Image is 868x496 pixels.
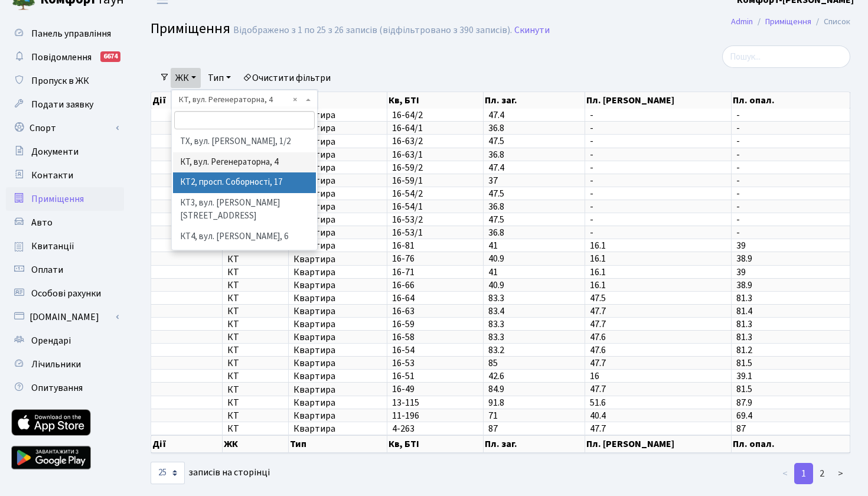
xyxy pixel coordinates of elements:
th: Кв, БТІ [387,435,484,453]
span: 16-64 [392,292,415,305]
span: КТ [227,319,284,329]
a: Опитування [6,376,124,400]
a: Авто [6,211,124,234]
span: Квартира [293,345,381,355]
span: 16-63/2 [392,135,423,148]
span: Квартира [293,398,381,407]
span: Квартира [293,332,381,342]
span: 16-51 [392,370,415,383]
a: Орендарі [6,329,124,353]
span: 87 [736,422,746,435]
span: 16-76 [392,253,415,266]
span: 39.1 [736,370,752,383]
span: 87 [488,422,498,435]
a: Повідомлення6674 [6,45,124,69]
span: 16-59/2 [392,161,423,174]
span: Авто [31,216,53,229]
span: - [590,109,593,122]
span: 36.8 [488,226,504,239]
span: - [736,109,740,122]
span: Квартира [293,254,381,264]
span: 81.5 [736,383,752,396]
span: 47.7 [590,305,606,318]
li: КТ5, вул. [PERSON_NAME][STREET_ADDRESS] [173,247,316,280]
span: Квартира [293,150,381,159]
th: Пл. [PERSON_NAME] [585,92,731,109]
span: КТ [227,398,284,407]
span: 16-64/2 [392,109,423,122]
span: Квартира [293,228,381,237]
span: 16-54/2 [392,187,423,200]
span: КТ [227,345,284,355]
span: 47.7 [590,422,606,435]
th: Кв, БТІ [387,92,484,109]
a: Квитанції [6,234,124,258]
span: 84.9 [488,383,504,396]
span: - [590,161,593,174]
span: 47.7 [590,357,606,370]
a: Admin [731,15,753,28]
span: 16.1 [590,239,606,252]
a: Приміщення [6,187,124,211]
span: КТ [227,424,284,433]
span: Контакти [31,169,73,182]
span: Видалити всі елементи [293,94,297,106]
span: 41 [488,266,498,279]
span: КТ [227,306,284,316]
span: Квартира [293,123,381,133]
span: 38.9 [736,279,752,292]
span: 16.1 [590,279,606,292]
span: Повідомлення [31,51,92,64]
span: 16-53/2 [392,213,423,226]
a: 2 [812,463,831,484]
span: 87.9 [736,396,752,409]
span: 13-115 [392,396,419,409]
span: 47.6 [590,344,606,357]
span: - [736,135,740,148]
span: - [590,226,593,239]
span: Квартира [293,110,381,120]
span: 83.2 [488,344,504,357]
span: Квартира [293,319,381,329]
span: КТ [227,358,284,368]
span: 71 [488,409,498,422]
span: КТ [227,293,284,303]
a: > [831,463,850,484]
span: 47.5 [488,135,504,148]
span: Оплати [31,263,63,276]
span: 16-49 [392,383,415,396]
span: Квартира [293,202,381,211]
span: 16.1 [590,253,606,266]
span: Приміщення [151,18,230,39]
span: Орендарі [31,334,71,347]
span: Квартира [293,411,381,420]
span: 16 [590,370,599,383]
a: Контакти [6,164,124,187]
th: Пл. заг. [484,92,586,109]
span: Подати заявку [31,98,93,111]
span: КТ [227,267,284,277]
span: Квартира [293,189,381,198]
span: - [736,161,740,174]
span: - [590,148,593,161]
span: Документи [31,145,79,158]
span: Опитування [31,381,83,394]
nav: breadcrumb [713,9,868,34]
a: Лічильники [6,353,124,376]
a: Документи [6,140,124,164]
span: 37 [488,174,498,187]
span: 16-63/1 [392,148,423,161]
span: 40.9 [488,253,504,266]
th: Пл. [PERSON_NAME] [585,435,731,453]
span: 16-64/1 [392,122,423,135]
span: 16-66 [392,279,415,292]
th: Тип [289,435,387,453]
span: Квартира [293,306,381,316]
span: 16-81 [392,239,415,252]
span: 16-53 [392,357,415,370]
span: Квартира [293,371,381,381]
span: - [590,174,593,187]
span: 16-71 [392,266,415,279]
span: Квартира [293,358,381,368]
span: - [590,135,593,148]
